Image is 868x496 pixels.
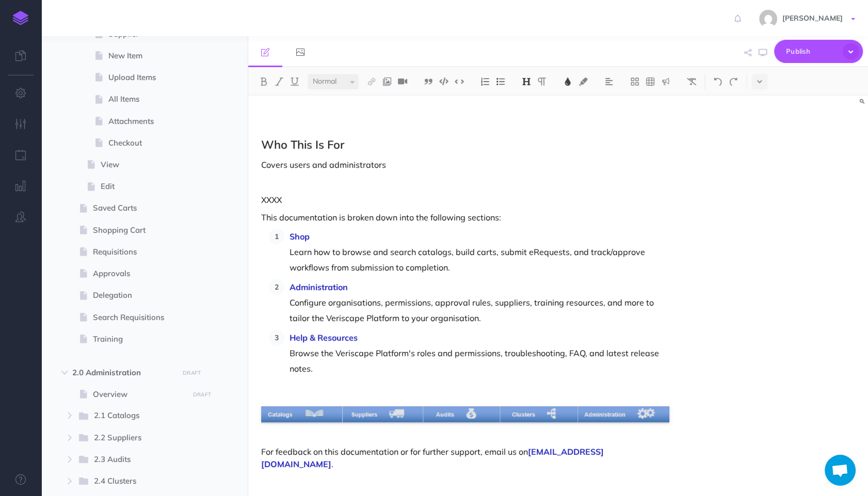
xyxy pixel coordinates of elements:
img: Blockquote button [424,77,433,86]
p: Browse the Veriscape Platform's roles and permissions, troubleshooting, FAQ, and latest release n... [290,330,669,376]
img: Clear styles button [687,77,696,86]
span: Upload Items [108,71,186,84]
button: Publish [774,40,863,63]
p: Configure organisations, permissions, approval rules, suppliers, training resources, and more to ... [290,295,669,326]
a: Open chat [825,455,856,486]
img: Underline button [290,77,299,86]
img: Code block button [439,77,448,85]
img: OCeLjxMkQXbQe4tEsFG1.png [261,406,669,423]
span: View [101,158,186,171]
a: Shop [290,231,310,242]
img: Undo [713,77,722,86]
button: DRAFT [179,367,205,379]
span: Edit [101,180,186,193]
span: Publish [786,43,838,59]
small: DRAFT [193,391,211,398]
img: Redo [729,77,738,86]
img: 743f3ee6f9f80ed2ad13fd650e81ed88.jpg [759,10,777,28]
p: Covers users and administrators [261,158,669,171]
span: 2.0 Administration [72,366,173,379]
span: Overview [93,388,186,401]
small: DRAFT [183,370,201,376]
span: Search Requisitions [93,311,186,324]
img: Inline code button [455,77,464,85]
span: Training [93,333,186,345]
p: For feedback on this documentation or for further support, email us on . [261,445,669,470]
p: This documentation is broken down into the following sections: [261,211,669,223]
span: Checkout [108,137,186,149]
span: 2.4 Clusters [94,475,170,488]
p: XXXX [261,194,669,206]
img: Add image button [382,77,392,86]
span: All Items [108,93,186,105]
span: Attachments [108,115,186,127]
img: Callout dropdown menu button [661,77,670,86]
span: Saved Carts [93,202,186,214]
span: Requisitions [93,246,186,258]
span: Delegation [93,289,186,301]
span: 2.2 Suppliers [94,431,170,445]
a: Help & Resources [290,332,358,343]
span: Shopping Cart [93,224,186,236]
img: logo-mark.svg [13,11,28,25]
img: Text color button [563,77,572,86]
span: New Item [108,50,186,62]
h2: Who This Is For [261,138,669,151]
a: Administration [290,282,348,292]
p: Learn how to browse and search catalogs, build carts, submit eRequests, and track/approve workflo... [290,244,669,275]
span: 2.1 Catalogs [94,409,170,423]
img: Paragraph button [537,77,546,86]
img: Italic button [275,77,284,86]
span: Approvals [93,267,186,280]
img: Bold button [259,77,268,86]
button: DRAFT [189,389,215,401]
img: Headings dropdown button [522,77,531,86]
img: Alignment dropdown menu button [604,77,614,86]
img: Ordered list button [480,77,490,86]
img: Unordered list button [496,77,505,86]
span: [PERSON_NAME] [777,13,848,23]
img: Text background color button [578,77,588,86]
img: Add video button [398,77,407,86]
span: 2.3 Audits [94,453,170,467]
img: Create table button [646,77,655,86]
img: Link button [367,77,376,86]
